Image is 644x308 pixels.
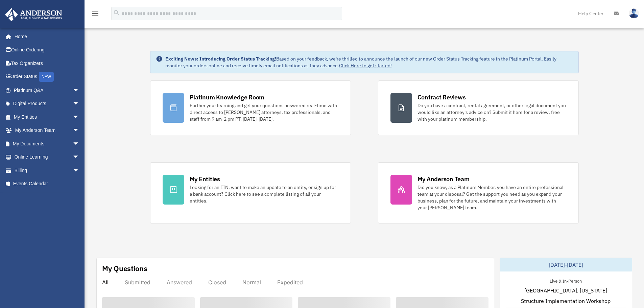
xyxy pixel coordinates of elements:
span: [GEOGRAPHIC_DATA], [US_STATE] [524,286,607,294]
a: My Entitiesarrow_drop_down [5,110,90,124]
i: search [113,9,120,17]
div: My Entities [190,175,220,183]
a: menu [91,12,99,18]
div: Do you have a contract, rental agreement, or other legal document you would like an attorney's ad... [418,102,566,122]
strong: Exciting News: Introducing Order Status Tracking! [165,56,276,62]
a: Online Learningarrow_drop_down [5,150,90,164]
a: Home [5,30,86,43]
div: Platinum Knowledge Room [190,93,265,101]
div: Submitted [125,279,150,286]
div: Looking for an EIN, want to make an update to an entity, or sign up for a bank account? Click her... [190,184,338,204]
div: My Anderson Team [418,175,470,183]
span: arrow_drop_down [73,137,86,151]
i: menu [91,9,99,18]
div: Based on your feedback, we're thrilled to announce the launch of our new Order Status Tracking fe... [165,55,573,69]
span: arrow_drop_down [73,97,86,111]
span: Structure Implementation Workshop [521,297,611,305]
a: My Anderson Teamarrow_drop_down [5,124,90,137]
a: Tax Organizers [5,56,90,70]
a: Online Ordering [5,43,90,57]
a: Order StatusNEW [5,70,90,84]
a: Contract Reviews Do you have a contract, rental agreement, or other legal document you would like... [378,80,579,135]
div: Closed [208,279,226,286]
a: My Entities Looking for an EIN, want to make an update to an entity, or sign up for a bank accoun... [150,162,351,223]
span: arrow_drop_down [73,124,86,138]
a: Events Calendar [5,177,90,191]
span: arrow_drop_down [73,150,86,164]
div: Contract Reviews [418,93,466,101]
div: My Questions [102,263,147,274]
div: Did you know, as a Platinum Member, you have an entire professional team at your disposal? Get th... [418,184,566,211]
div: NEW [39,72,54,82]
div: Further your learning and get your questions answered real-time with direct access to [PERSON_NAM... [190,102,338,122]
a: Platinum Knowledge Room Further your learning and get your questions answered real-time with dire... [150,80,351,135]
div: Answered [167,279,192,286]
a: Digital Productsarrow_drop_down [5,97,90,111]
img: User Pic [629,8,639,18]
div: Normal [242,279,261,286]
div: [DATE]-[DATE] [500,258,632,271]
a: My Documentsarrow_drop_down [5,137,90,150]
div: Expedited [277,279,303,286]
div: All [102,279,109,286]
a: Click Here to get started! [339,63,392,69]
a: Platinum Q&Aarrow_drop_down [5,84,90,97]
span: arrow_drop_down [73,110,86,124]
span: arrow_drop_down [73,164,86,177]
span: arrow_drop_down [73,84,86,97]
img: Anderson Advisors Platinum Portal [3,8,64,21]
a: My Anderson Team Did you know, as a Platinum Member, you have an entire professional team at your... [378,162,579,223]
div: Live & In-Person [544,277,587,284]
a: Billingarrow_drop_down [5,164,90,177]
